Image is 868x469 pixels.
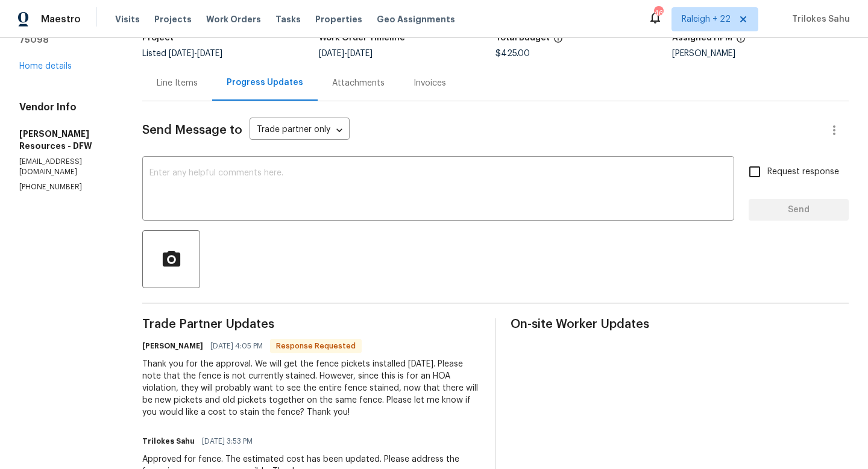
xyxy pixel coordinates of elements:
div: Trade partner only [250,121,350,140]
span: Projects [154,13,192,25]
div: [PERSON_NAME] [672,49,849,58]
span: On-site Worker Updates [511,318,849,330]
span: The hpm assigned to this work order. [736,34,746,49]
div: Invoices [414,77,446,89]
span: Geo Assignments [377,13,455,25]
span: [DATE] [197,49,222,58]
span: Response Requested [271,340,360,352]
a: Home details [19,62,72,71]
span: Visits [115,13,140,25]
span: - [319,49,373,58]
p: [EMAIL_ADDRESS][DOMAIN_NAME] [19,157,113,177]
span: Listed [142,49,222,58]
h4: Vendor Info [19,101,113,113]
div: Progress Updates [227,77,303,89]
h5: Total Budget [495,34,550,42]
span: Request response [767,166,839,178]
span: [DATE] [319,49,344,58]
span: [DATE] [169,49,194,58]
span: Tasks [275,15,301,24]
h5: Assigned HPM [672,34,732,42]
span: [DATE] 3:53 PM [202,435,253,447]
p: [PHONE_NUMBER] [19,182,113,192]
span: Maestro [41,13,81,25]
span: Trade Partner Updates [142,318,480,330]
span: [DATE] [347,49,373,58]
span: Properties [315,13,362,25]
div: 461 [654,7,662,19]
span: - [169,49,222,58]
h5: Work Order Timeline [319,34,405,42]
div: Thank you for the approval. We will get the fence pickets installed [DATE]. Please note that the ... [142,358,480,418]
h5: Project [142,34,174,42]
h6: Trilokes Sahu [142,435,195,447]
div: Attachments [332,77,385,89]
span: Trilokes Sahu [787,13,850,25]
span: The total cost of line items that have been proposed by Opendoor. This sum includes line items th... [553,34,563,49]
div: Line Items [157,77,198,89]
h5: [PERSON_NAME] Resources - DFW [19,128,113,152]
span: Send Message to [142,124,242,136]
span: [DATE] 4:05 PM [210,340,263,352]
span: Raleigh + 22 [682,13,731,25]
h6: [PERSON_NAME] [142,340,203,352]
span: $425.00 [495,49,530,58]
span: Work Orders [206,13,261,25]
